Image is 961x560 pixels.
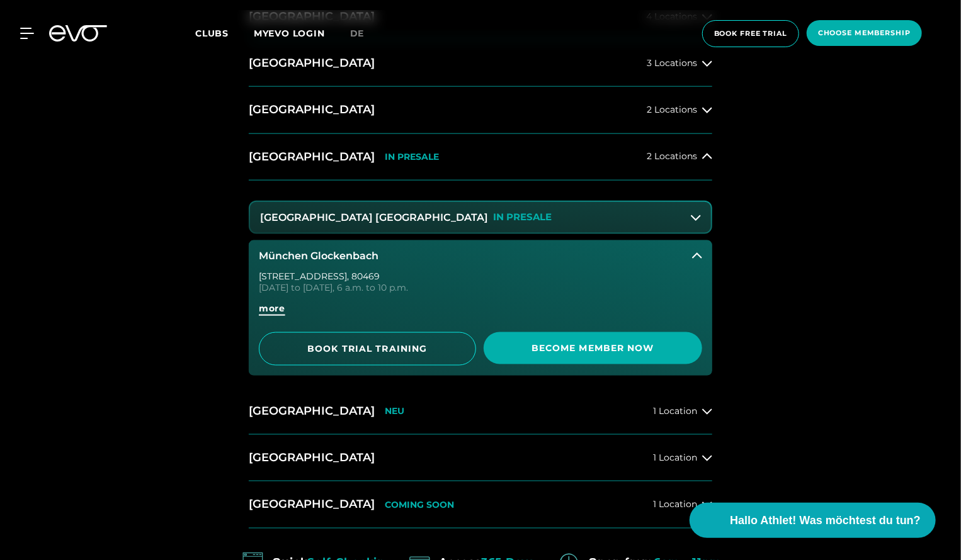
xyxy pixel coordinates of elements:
[290,342,445,356] span: BOOK TRIAL TRAINING
[698,20,803,47] a: book free trial
[259,302,285,315] span: more
[803,20,926,47] a: choose membership
[249,102,375,118] h2: [GEOGRAPHIC_DATA]
[259,283,702,292] div: [DATE] to [DATE], 6 a.m. to 10 p.m.
[249,134,712,181] button: [GEOGRAPHIC_DATA]IN PRESALE2 Locations
[249,481,712,528] button: [GEOGRAPHIC_DATA]COMING SOON1 Location
[195,27,254,39] a: Clubs
[249,240,712,272] button: München Glockenbach
[249,403,375,419] h2: [GEOGRAPHIC_DATA]
[647,105,697,115] span: 2 Locations
[254,28,325,39] a: MYEVO LOGIN
[653,500,697,509] span: 1 Location
[385,406,404,417] p: NEU
[259,250,378,262] h3: München Glockenbach
[730,512,921,529] span: Hallo Athlet! Was möchtest du tun?
[647,59,697,68] span: 3 Locations
[350,28,365,39] span: de
[249,388,712,435] button: [GEOGRAPHIC_DATA]NEU1 Location
[350,26,380,41] a: de
[385,500,454,510] p: COMING SOON
[249,435,712,481] button: [GEOGRAPHIC_DATA]1 Location
[484,332,702,366] a: Become Member Now
[653,406,697,416] span: 1 Location
[714,28,787,39] span: book free trial
[259,332,476,366] a: BOOK TRIAL TRAINING
[647,152,697,161] span: 2 Locations
[249,496,375,512] h2: [GEOGRAPHIC_DATA]
[493,212,552,223] p: IN PRESALE
[514,342,672,355] span: Become Member Now
[818,28,911,38] span: choose membership
[195,28,229,39] span: Clubs
[250,202,711,233] button: [GEOGRAPHIC_DATA] [GEOGRAPHIC_DATA]IN PRESALE
[259,302,702,325] a: more
[690,503,936,538] button: Hallo Athlet! Was möchtest du tun?
[249,149,375,165] h2: [GEOGRAPHIC_DATA]
[260,212,488,223] h3: [GEOGRAPHIC_DATA] [GEOGRAPHIC_DATA]
[249,450,375,466] h2: [GEOGRAPHIC_DATA]
[653,453,697,462] span: 1 Location
[249,87,712,133] button: [GEOGRAPHIC_DATA]2 Locations
[385,152,439,162] p: IN PRESALE
[259,272,702,281] div: [STREET_ADDRESS] , 80469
